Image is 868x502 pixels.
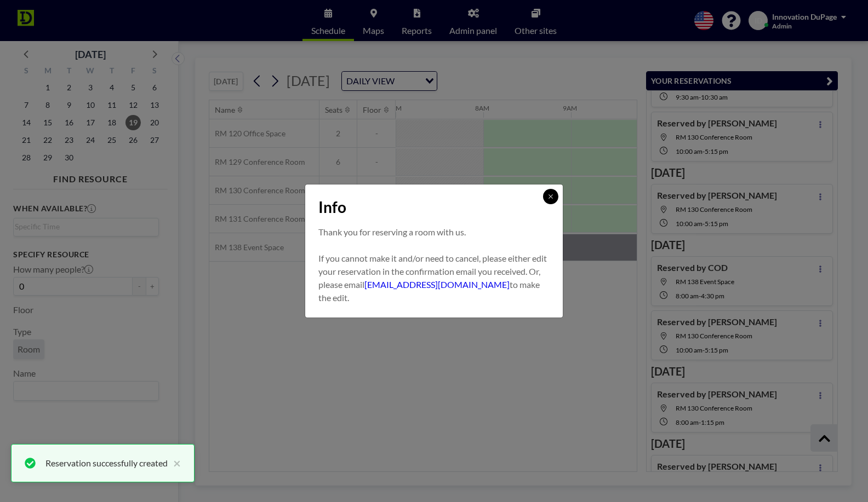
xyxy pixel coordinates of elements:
a: [EMAIL_ADDRESS][DOMAIN_NAME] [364,279,510,290]
button: close [168,457,181,470]
div: Reservation successfully created [45,457,168,470]
p: If you cannot make it and/or need to cancel, please either edit your reservation in the confirmat... [318,252,550,304]
span: Info [318,198,346,217]
p: Thank you for reserving a room with us. [318,226,550,239]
